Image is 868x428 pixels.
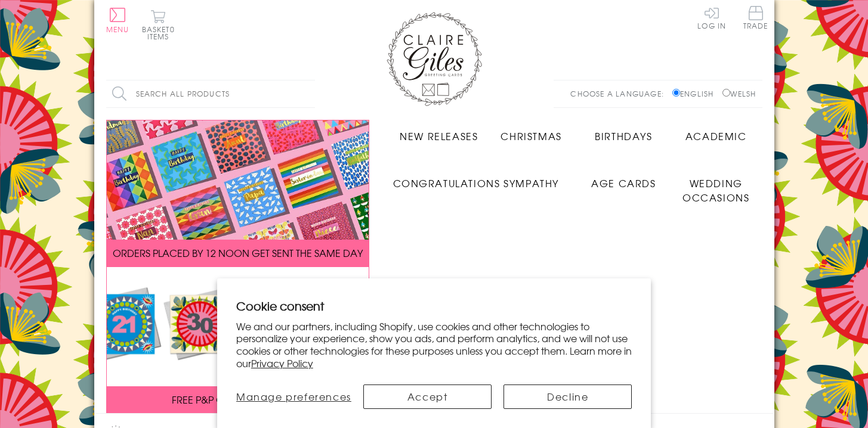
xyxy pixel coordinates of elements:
span: Sympathy [503,176,559,190]
span: Birthdays [595,129,652,143]
a: Trade [743,6,768,32]
h2: Cookie consent [236,297,632,314]
a: Wedding Occasions [670,167,762,204]
button: Manage preferences [236,384,351,409]
a: Privacy Policy [251,356,313,370]
span: Trade [743,6,768,29]
span: Christmas [501,129,561,143]
a: Sympathy [485,167,577,190]
input: Search all products [106,80,315,107]
a: Age Cards [577,167,670,190]
input: English [672,89,680,97]
a: Birthdays [577,120,670,143]
span: Manage preferences [236,389,351,404]
button: Basket0 items [142,10,175,40]
input: Welsh [722,89,730,97]
span: FREE P&P ON ALL UK ORDERS [172,392,303,407]
button: Menu [106,8,129,33]
span: ORDERS PLACED BY 12 NOON GET SENT THE SAME DAY [113,246,363,260]
button: Accept [363,384,492,409]
span: 0 items [147,24,175,42]
span: New Releases [400,129,478,143]
a: Congratulations [393,167,501,190]
span: Academic [685,129,747,143]
label: Welsh [722,88,756,99]
img: Claire Giles Greetings Cards [387,12,482,106]
a: Academic [670,120,762,143]
button: Decline [503,384,632,409]
p: We and our partners, including Shopify, use cookies and other technologies to personalize your ex... [236,320,632,370]
span: Age Cards [591,176,656,190]
label: English [672,88,719,99]
a: New Releases [393,120,486,143]
span: Wedding Occasions [682,176,749,204]
a: Log In [697,6,726,29]
span: Congratulations [393,176,501,190]
input: Search [303,80,315,107]
a: Christmas [485,120,577,143]
span: Menu [106,24,129,35]
p: Choose a language: [570,88,670,99]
